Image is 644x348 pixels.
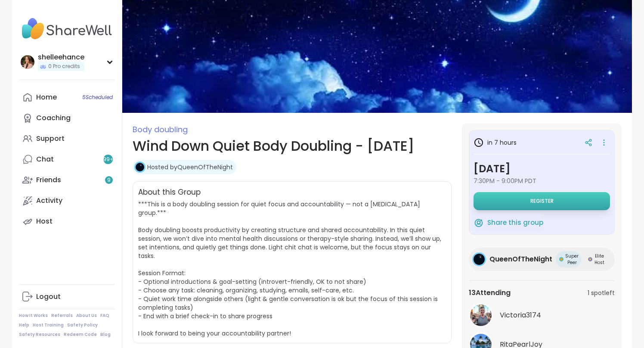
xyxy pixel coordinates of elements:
div: Friends [36,175,61,185]
img: shelleehance [21,55,34,69]
a: QueenOfTheNightQueenOfTheNightSuper PeerSuper PeerElite HostElite Host [469,248,615,271]
span: 5 Scheduled [82,94,113,101]
div: Support [36,134,65,143]
h2: About this Group [138,187,201,198]
a: Logout [19,286,115,307]
img: Elite Host [588,257,592,261]
div: Coaching [36,113,71,123]
a: Friends9 [19,170,115,190]
img: ShareWell Logomark [474,217,484,228]
div: Activity [36,196,62,205]
span: Elite Host [594,253,604,266]
span: 13 Attending [469,288,511,298]
span: Share this group [487,218,543,228]
button: Share this group [474,214,543,232]
a: Coaching [19,108,115,128]
span: QueenOfTheNight [489,254,552,264]
a: Home5Scheduled [19,87,115,108]
div: Home [36,93,57,102]
span: 1 spot left [588,289,615,298]
a: Chat99+ [19,149,115,170]
a: Safety Policy [67,322,98,328]
h3: in 7 hours [474,137,517,148]
img: Victoria3174 [470,304,492,326]
a: About Us [76,313,97,319]
span: 0 Pro credits [48,63,80,70]
span: 99 + [103,156,114,163]
a: How It Works [19,313,48,319]
a: Activity [19,190,115,211]
img: QueenOfTheNight [474,254,485,265]
span: 7:30PM - 9:00PM PDT [474,177,610,185]
a: Blog [100,332,111,338]
span: Register [530,198,554,205]
h3: [DATE] [474,161,610,177]
a: Host Training [33,322,64,328]
img: Super Peer [559,257,563,261]
span: ***This is a body doubling session for quiet focus and accountability — not a [MEDICAL_DATA] grou... [138,200,441,338]
a: Help [19,322,29,328]
a: FAQ [100,313,109,319]
button: Register [474,192,610,210]
div: Chat [36,155,54,164]
a: Redeem Code [64,332,97,338]
span: Victoria3174 [500,310,541,320]
a: Safety Resources [19,332,60,338]
span: Super Peer [565,253,579,266]
span: Body doubling [133,124,188,135]
h1: Wind Down Quiet Body Doubling - [DATE] [133,136,452,156]
a: Hosted byQueenOfTheNight [147,163,233,171]
a: Host [19,211,115,232]
div: Logout [36,292,61,301]
a: Support [19,128,115,149]
div: shelleehance [38,53,84,62]
div: Host [36,217,53,226]
img: QueenOfTheNight [136,163,144,171]
a: Referrals [51,313,73,319]
span: 9 [107,177,111,184]
a: Victoria3174Victoria3174 [469,303,615,327]
img: ShareWell Nav Logo [19,14,115,44]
